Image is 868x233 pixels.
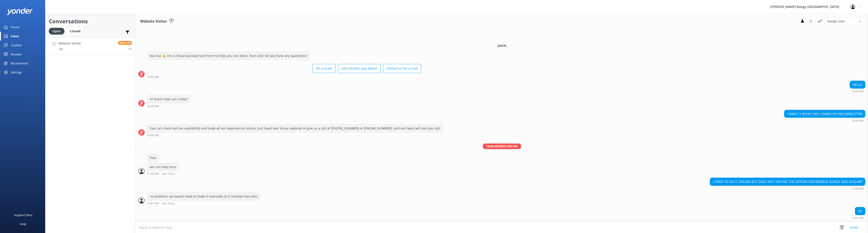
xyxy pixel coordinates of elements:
div: Sep 14 2025 11:00am (UTC +12:00) Pacific/Auckland [710,187,865,190]
div: Hi there! How can I help? [147,95,190,103]
h2: Conversations [49,17,132,26]
div: Open [49,28,64,35]
strong: 11:00 AM [852,187,864,190]
div: OK [855,207,865,215]
div: Closed [67,28,84,35]
div: Kia ora! 🤙 I'm a virtual assistant and here to help you Live More, Fear Less! Do you have any que... [147,52,310,60]
div: Sep 14 2025 10:59am (UTC +12:00) Pacific/Auckland [784,119,865,122]
span: Sep 14 2025 11:51am (UTC +12:00) Pacific/Auckland [129,47,132,51]
div: Settings [11,68,22,77]
a: Website VisitorOKReply4h [45,37,135,54]
div: HELLO [850,81,865,89]
span: Assign user [827,19,845,24]
a: Open [49,28,67,33]
div: no problem, we would need to make it manually as it involves two sites [147,193,260,200]
strong: 10:59 AM [852,119,864,122]
strong: 10:59 AM [147,105,159,108]
strong: 11:01 AM [147,202,159,205]
strong: 10:59 AM [147,134,159,137]
div: I WANT A BOOK THIS COMBO FIR DECEMBE27THR [784,110,865,118]
strong: 10:59 AM [147,76,159,78]
span: Reply [118,41,132,45]
div: Recommend [11,59,28,68]
strong: 10:59 AM [852,90,864,93]
button: Let's do this! Any deals? [338,64,381,73]
div: Home [11,23,19,32]
button: I'm scared! [312,64,336,73]
span: Team member online [483,144,521,149]
div: hiya [147,154,159,162]
button: Contact us for a chat [383,64,421,73]
div: Inbox [11,32,19,41]
span: Res Team [162,172,175,175]
strong: 11:00 AM [147,172,159,175]
div: we can help here [147,163,179,171]
div: Help [20,219,26,228]
strong: 11:51 AM [852,217,864,219]
div: Sep 14 2025 10:59am (UTC +12:00) Pacific/Auckland [850,90,865,93]
div: Sep 14 2025 11:01am (UTC +12:00) Pacific/Auckland [147,202,261,205]
span: [DATE] [495,44,509,48]
a: Closed [67,28,86,33]
div: Chatbot [11,41,22,50]
div: Sep 14 2025 11:51am (UTC +12:00) Pacific/Auckland [852,216,865,219]
h4: Website Visitor [59,41,81,46]
p: OK [59,47,81,51]
img: yonder-white-logo.png [7,8,33,15]
span: Res Team [162,202,175,205]
div: Reviews [11,50,22,59]
h3: Website Visitor [140,19,167,24]
div: Sep 14 2025 10:59am (UTC +12:00) Pacific/Auckland [147,104,191,108]
div: I TRIED TO DO IT ONLINE BUT DOES NOT GIEV ME THE OPTION FOR BRIDEGE BUNGY AND SKYJUMP [710,178,865,186]
div: Sep 14 2025 11:00am (UTC +12:00) Pacific/Auckland [147,172,189,175]
div: You can check out live availability and book all our experiences online. Just head over to our we... [147,125,443,132]
div: Support Docs [14,210,32,219]
div: Assign User [825,18,863,25]
div: Sep 14 2025 10:59am (UTC +12:00) Pacific/Auckland [147,134,443,137]
div: Sep 14 2025 10:59am (UTC +12:00) Pacific/Auckland [147,75,421,78]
